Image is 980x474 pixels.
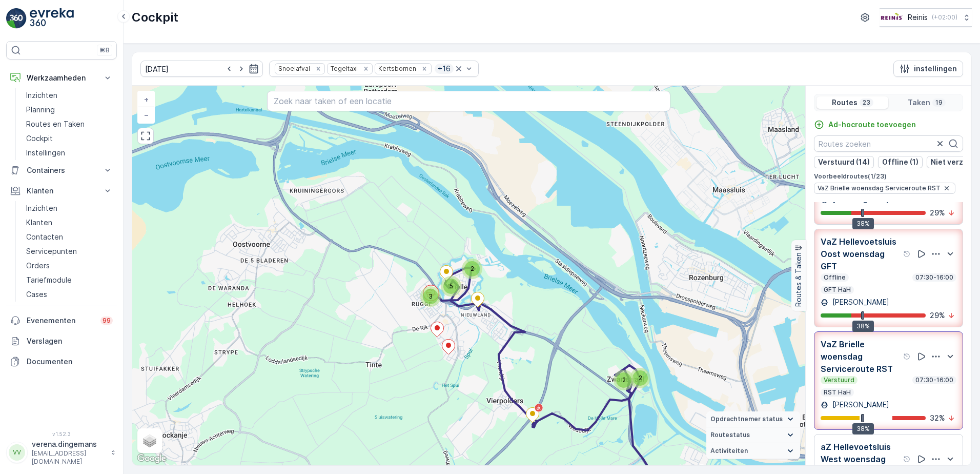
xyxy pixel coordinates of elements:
[710,415,783,423] span: Opdrachtnemer status
[26,261,50,271] p: Orders
[22,117,117,131] a: Routes en Taken
[932,13,957,22] p: ( +02:00 )
[27,315,94,326] p: Evenementen
[138,92,154,107] a: In zoomen
[22,230,117,244] a: Contacten
[862,98,871,107] p: 23
[830,400,889,410] p: [PERSON_NAME]
[22,201,117,215] a: Inzichten
[6,8,27,29] img: logo
[22,103,117,117] a: Planning
[27,336,113,346] p: Verslagen
[26,203,57,213] p: Inzichten
[428,292,433,300] span: 3
[706,443,800,459] summary: Activiteiten
[880,12,904,23] img: Reinis-Logo-Vrijstaand_Tekengebied-1-copy2_aBO4n7j.png
[903,250,911,258] div: help tooltippictogram
[22,215,117,230] a: Klanten
[614,370,634,390] div: 2
[6,160,117,181] button: Containers
[6,431,117,437] span: v 1.52.3
[313,65,324,73] div: Remove Snoeiafval
[375,64,418,73] div: Kertsbomen
[821,338,901,375] p: VaZ Brielle woensdag Serviceroute RST
[710,431,750,439] span: Routestatus
[99,46,110,54] p: ⌘B
[930,310,945,321] p: 29 %
[814,135,963,152] input: Routes zoeken
[419,65,430,73] div: Remove Kertsbomen
[32,439,106,449] p: verena.dingemans
[420,286,441,307] div: 3
[903,455,911,463] div: help tooltippictogram
[138,107,154,123] a: Uitzoomen
[26,119,85,129] p: Routes en Taken
[828,120,916,130] p: Ad-hocroute toevoegen
[710,447,748,455] span: Activiteiten
[26,105,55,115] p: Planning
[32,449,106,466] p: [EMAIL_ADDRESS][DOMAIN_NAME]
[27,165,96,175] p: Containers
[135,452,169,465] img: Google
[450,282,453,290] span: 5
[878,156,923,168] button: Offline (1)
[882,157,918,167] p: Offline (1)
[880,8,972,27] button: Reinis(+02:00)
[852,321,874,332] div: 38%
[26,232,63,242] p: Contacten
[914,273,954,282] p: 07:30-16:00
[144,110,149,119] span: −
[821,235,901,272] p: VaZ Hellevoetsluis Oost woensdag GFT
[103,317,111,325] p: 99
[27,186,96,196] p: Klanten
[22,287,117,302] a: Cases
[328,64,359,73] div: Tegeltaxi
[30,8,74,29] img: logo_light-DOdMpM7g.png
[26,133,53,144] p: Cockpit
[893,61,963,77] button: instellingen
[903,352,911,361] div: help tooltippictogram
[6,331,117,351] a: Verslagen
[832,97,857,108] p: Routes
[814,156,874,168] button: Verstuurd (14)
[823,388,852,397] p: RST HaH
[930,413,945,423] p: 32 %
[814,120,916,130] a: Ad-hocroute toevoegen
[26,148,65,158] p: Instellingen
[26,246,77,256] p: Servicepunten
[26,289,47,300] p: Cases
[140,61,263,77] input: dd/mm/yyyy
[6,351,117,372] a: Documenten
[639,374,642,382] span: 2
[27,73,96,83] p: Werkzaamheden
[814,172,963,181] p: Voorbeeldroutes ( 1 / 23 )
[441,276,461,297] div: 5
[27,357,113,367] p: Documenten
[934,98,944,107] p: 19
[6,181,117,201] button: Klanten
[818,157,870,167] p: Verstuurd (14)
[462,259,482,279] div: 2
[706,427,800,443] summary: Routestatus
[22,259,117,273] a: Orders
[360,65,372,73] div: Remove Tegeltaxi
[852,218,874,229] div: 38%
[823,376,855,384] p: Verstuurd
[144,95,149,104] span: +
[267,91,671,111] input: Zoek naar taken of een locatie
[930,208,945,218] p: 29 %
[22,131,117,146] a: Cockpit
[6,439,117,466] button: VVverena.dingemans[EMAIL_ADDRESS][DOMAIN_NAME]
[6,68,117,88] button: Werkzaamheden
[437,64,452,74] p: + 16
[908,97,930,108] p: Taken
[6,310,117,331] a: Evenementen99
[275,64,312,73] div: Snoeiafval
[22,88,117,103] a: Inzichten
[22,244,117,259] a: Servicepunten
[914,376,954,384] p: 07:30-16:00
[630,368,650,388] div: 2
[135,452,169,465] a: Dit gebied openen in Google Maps (er wordt een nieuw venster geopend)
[793,252,804,307] p: Routes & Taken
[9,444,25,461] div: VV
